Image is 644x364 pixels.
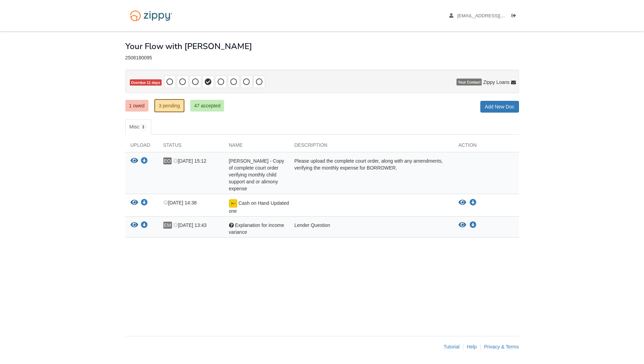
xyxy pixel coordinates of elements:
[154,99,185,112] a: 3 pending
[125,119,151,135] a: Misc
[444,344,460,349] a: Tutorial
[457,13,536,18] span: eolivares@blueleafresidential.com
[173,222,206,228] span: [DATE] 13:43
[139,124,147,131] span: 3
[456,79,482,86] span: Your Contact
[480,101,519,113] a: Add New Doc
[131,199,138,207] button: View Cash on Hand Updated one
[163,222,172,229] span: EM
[190,100,224,112] a: 47 accepted
[125,100,148,112] a: 1 owed
[289,157,453,192] div: Please upload the complete court order, along with any amendments, verifying the monthly expense ...
[163,157,172,164] span: EO
[125,7,177,25] img: Logo
[511,13,519,20] a: Log out
[173,158,206,164] span: [DATE] 15:12
[141,223,148,228] a: Download Explanation for income variance
[289,222,453,236] div: Lender Question
[158,142,224,152] div: Status
[131,222,138,229] button: View Explanation for income variance
[484,344,519,349] a: Privacy & Terms
[467,344,477,349] a: Help
[141,200,148,206] a: Download Cash on Hand Updated one
[289,142,453,152] div: Description
[229,199,237,208] img: Document fully signed
[163,200,197,205] span: [DATE] 14:38
[131,157,138,165] button: View Ernesto Munoz - Copy of complete court order verifying monthly child support and or alimony ...
[125,55,519,61] div: 2508180095
[130,79,162,86] span: Overdue 11 days
[470,200,477,205] a: Download Cash on Hand Updated one
[459,199,466,206] button: View Cash on Hand Updated one
[470,222,477,228] a: Download Explanation for income variance
[224,142,289,152] div: Name
[229,200,289,214] span: Cash on Hand Updated one
[449,13,537,20] a: edit profile
[459,222,466,229] button: View Explanation for income variance
[229,222,284,235] span: Explanation for income variance
[125,42,252,51] h1: Your Flow with [PERSON_NAME]
[483,79,509,86] span: Zippy Loans
[141,159,148,164] a: Download Ernesto Munoz - Copy of complete court order verifying monthly child support and or alim...
[453,142,519,152] div: Action
[229,158,284,191] span: [PERSON_NAME] - Copy of complete court order verifying monthly child support and or alimony expense
[125,142,158,152] div: Upload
